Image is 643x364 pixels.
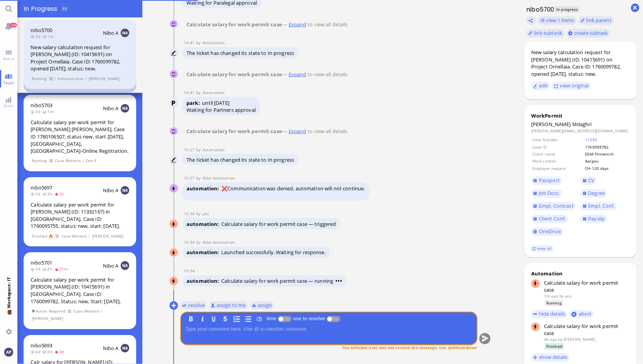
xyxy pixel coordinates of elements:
div: New salary calculation request for [PERSON_NAME] (ID: 10415691) on Project Ornellaia. Case ID: 17... [531,49,630,77]
span: Case Workers [55,157,81,164]
a: nibo5701 [31,259,52,266]
span: automation [186,220,221,227]
span: / [85,75,87,82]
span: 15:27 [184,147,196,152]
div: New salary calculation request for [PERSON_NAME] (ID: 10415691) on Project Ornellaia. Case ID: 17... [31,44,129,72]
img: NA [121,104,129,113]
span: by [196,147,202,152]
button: edit [531,82,550,90]
span: The Affected User will not receive the message. Use @AffectedUser [342,345,477,350]
td: Employer request [532,165,584,171]
span: by [558,337,563,342]
span: Running [31,75,47,82]
img: You [4,348,13,356]
span: 3d [31,109,43,114]
span: 💼 Workspace: IT [6,308,12,326]
div: Calculate salary for work permit case [544,323,629,337]
span: automation@nibo.ai [202,175,235,181]
p-inputswitch: Log time spent [278,316,292,321]
td: Case ID [532,144,584,150]
td: Work canton [532,158,584,164]
div: — to view all details [182,68,352,80]
span: Mdaghri [572,121,592,128]
span: [DATE] [214,99,229,106]
span: 3d [31,34,43,39]
span: Client Conf. [539,215,566,222]
span: Stats [2,103,15,108]
span: • [340,277,342,284]
span: 1m [43,109,56,114]
div: Calculate salary per work permit for [PERSON_NAME] (ID: 11332167) in [GEOGRAPHIC_DATA]. Case ID: ... [31,201,129,230]
dd: [PERSON_NAME][EMAIL_ADDRESS][DOMAIN_NAME] [531,128,630,133]
span: view 1 items [546,17,574,24]
span: 83 [62,6,67,11]
td: 1760099782 [585,144,629,150]
span: Job Desc. [539,190,560,197]
button: Copy ticket nibo5700 link to clipboard [526,16,536,25]
span: 1m [43,34,56,39]
span: Action Required [31,308,66,314]
img: NA [121,186,129,195]
span: Payslip [588,215,605,222]
span: automation@nibo.ai [202,239,235,245]
h1: nibo5700 [524,5,554,14]
span: anand.pazhenkottil@bluelakelegal.com [202,211,209,216]
span: anand.pazhenkottil@bluelakelegal.com [565,293,572,299]
span: In progress [24,4,60,13]
a: nibo5703 [31,102,52,109]
span: link subtask [534,29,562,36]
button: S [221,314,229,323]
a: Passport [531,176,562,185]
strong: Calculate salary for work permit case [186,21,282,28]
p-inputswitch: use to resolve [327,316,340,321]
a: view all [531,245,553,252]
span: Finished [545,343,564,350]
span: 3d [43,349,55,354]
span: The ticket has changed its state to In progress [186,156,294,163]
span: [PERSON_NAME] [92,233,124,239]
a: Expand [287,21,308,28]
span: Empl. Contract [539,202,574,209]
a: nibo5697 [31,184,52,191]
span: CV [588,177,594,184]
span: Team [2,80,16,85]
span: The ticket has changed its state to In progress [186,50,294,56]
a: nibo5693 [31,342,52,349]
button: U [209,314,218,323]
button: create subtask [566,29,610,38]
span: until [202,99,213,106]
span: / [82,157,84,164]
span: 37m [55,266,70,272]
span: Nibo A [103,29,119,36]
span: by [559,293,564,299]
span: In progress [555,6,580,13]
task-group-action-menu: link subtask [526,29,564,38]
a: Payslip [580,215,607,223]
span: ❌Communication was denied, automation will not continue. [221,185,365,192]
div: — to view all details [182,125,352,137]
span: by [196,239,202,245]
img: NA [121,29,129,37]
img: You [170,220,178,229]
span: by [196,40,202,45]
span: by [196,211,202,216]
span: [PERSON_NAME] [31,315,63,322]
button: B [186,314,195,323]
span: Calculate salary for work permit case — running [221,277,342,284]
span: Launched successfully. Waiting for response. [221,249,326,256]
div: WorkPermit [531,112,630,119]
span: Nibo A [103,187,119,194]
strong: Calculate salary for work permit case [186,128,282,135]
button: abort [569,310,594,318]
span: Nibo A [103,262,119,269]
button: show details [531,353,570,362]
span: Den E [86,157,97,164]
span: • [338,277,340,284]
task-group-action-menu: link parent [578,16,614,25]
span: Empl. Conf. [588,202,614,209]
img: Nibo Automation [170,185,178,193]
span: automation@bluelakelegal.com [202,40,224,45]
img: NA [121,261,129,270]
